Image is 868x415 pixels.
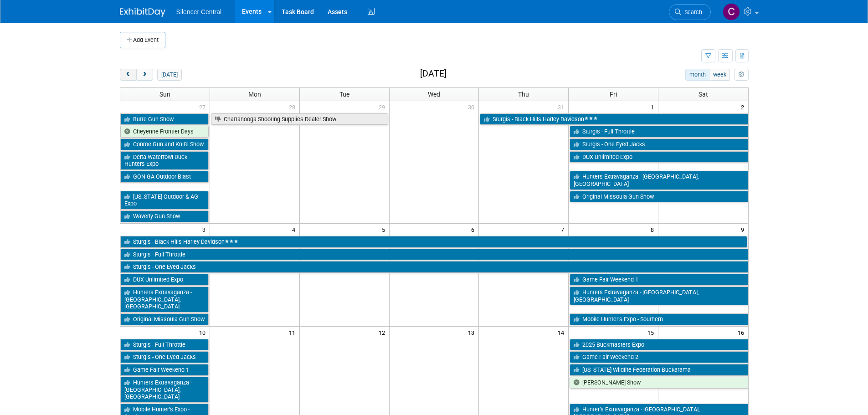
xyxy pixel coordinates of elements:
a: Chattanooga Shooting Supplies Dealer Show [211,113,388,125]
span: 1 [650,101,658,113]
a: Waverly Gun Show [120,210,209,222]
a: Sturgis - Full Throttle [120,249,748,261]
button: week [709,69,730,81]
a: Game Fair Weekend 1 [120,364,209,376]
span: 30 [467,101,478,113]
a: Game Fair Weekend 1 [570,274,748,286]
span: 12 [378,327,389,338]
a: [PERSON_NAME] Show [570,377,748,389]
a: [US_STATE] Outdoor & AG Expo [120,191,209,210]
span: Sat [699,91,708,98]
a: DUX Unlimited Expo [570,151,748,163]
a: Hunters Extravaganza - [GEOGRAPHIC_DATA], [GEOGRAPHIC_DATA] [570,171,748,190]
a: Sturgis - One Eyed Jacks [120,351,209,363]
span: 9 [740,224,748,235]
a: Original Missoula Gun Show [570,191,748,203]
img: ExhibitDay [120,8,165,17]
span: 2 [740,101,748,113]
span: 14 [557,327,568,338]
a: Sturgis - Black Hills Harley Davidson [120,236,747,248]
a: Sturgis - One Eyed Jacks [120,261,748,273]
span: 5 [381,224,389,235]
a: 2025 Buckmasters Expo [570,339,748,351]
span: Wed [428,91,440,98]
h2: [DATE] [420,69,447,79]
a: Hunters Extravaganza - [GEOGRAPHIC_DATA], [GEOGRAPHIC_DATA] [570,287,748,305]
a: Original Missoula Gun Show [120,313,209,325]
a: GON GA Outdoor Blast [120,171,209,183]
span: Mon [248,91,261,98]
button: prev [120,69,137,81]
a: Conroe Gun and Knife Show [120,138,209,150]
a: Search [669,4,711,20]
span: 15 [647,327,658,338]
span: Tue [339,91,349,98]
i: Personalize Calendar [739,72,745,78]
span: 11 [288,327,299,338]
span: 3 [201,224,210,235]
span: 29 [378,101,389,113]
a: Sturgis - Full Throttle [120,339,209,351]
span: 31 [557,101,568,113]
span: 8 [650,224,658,235]
img: Cade Cox [723,3,740,20]
span: Thu [518,91,529,98]
a: Delta Waterfowl Duck Hunters Expo [120,151,209,170]
span: Fri [610,91,617,98]
button: month [685,69,709,81]
span: 16 [737,327,748,338]
a: Cheyenne Frontier Days [120,126,209,138]
span: 4 [291,224,299,235]
a: Sturgis - Full Throttle [570,126,748,138]
span: 6 [470,224,478,235]
span: 27 [198,101,210,113]
span: 10 [198,327,210,338]
a: Sturgis - One Eyed Jacks [570,138,748,150]
span: 13 [467,327,478,338]
a: [US_STATE] Wildlife Federation Buckarama [570,364,748,376]
span: Search [681,9,702,15]
a: Mobile Hunter’s Expo - Southern [570,313,748,325]
button: next [136,69,153,81]
button: [DATE] [157,69,181,81]
a: Hunters Extravaganza - [GEOGRAPHIC_DATA], [GEOGRAPHIC_DATA] [120,287,209,313]
span: 28 [288,101,299,113]
button: Add Event [120,32,165,48]
span: 7 [560,224,568,235]
a: Hunters Extravaganza - [GEOGRAPHIC_DATA], [GEOGRAPHIC_DATA] [120,377,209,403]
button: myCustomButton [734,69,748,81]
a: Butte Gun Show [120,113,209,125]
span: Sun [159,91,170,98]
a: Sturgis - Black Hills Harley Davidson [480,113,748,125]
span: Silencer Central [176,8,222,15]
a: DUX Unlimited Expo [120,274,209,286]
a: Game Fair Weekend 2 [570,351,748,363]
